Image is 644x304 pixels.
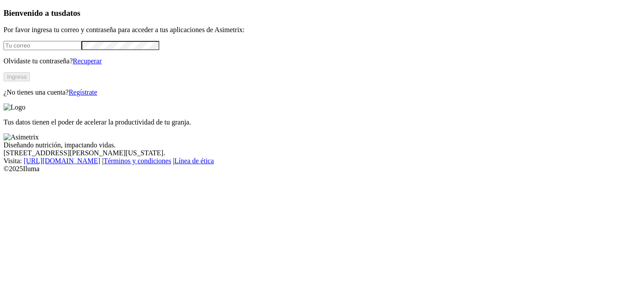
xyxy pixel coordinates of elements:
[24,157,100,165] a: [URL][DOMAIN_NAME]
[4,103,26,111] img: Logo
[4,41,81,50] input: Tu correo
[4,88,640,96] p: ¿No tienes una cuenta?
[4,57,640,65] p: Olvidaste tu contraseña?
[4,165,640,173] div: © 2025 Iluma
[69,88,97,96] a: Regístrate
[4,149,640,157] div: [STREET_ADDRESS][PERSON_NAME][US_STATE].
[4,118,640,126] p: Tus datos tienen el poder de acelerar la productividad de tu granja.
[4,141,640,149] div: Diseñando nutrición, impactando vidas.
[4,133,39,141] img: Asimetrix
[174,157,214,165] a: Línea de ética
[4,26,640,34] p: Por favor ingresa tu correo y contraseña para acceder a tus aplicaciones de Asimetrix:
[4,157,640,165] div: Visita : | |
[4,72,30,81] button: Ingresa
[73,57,102,65] a: Recuperar
[4,8,640,18] h3: Bienvenido a tus
[103,157,171,165] a: Términos y condiciones
[62,8,81,18] span: datos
